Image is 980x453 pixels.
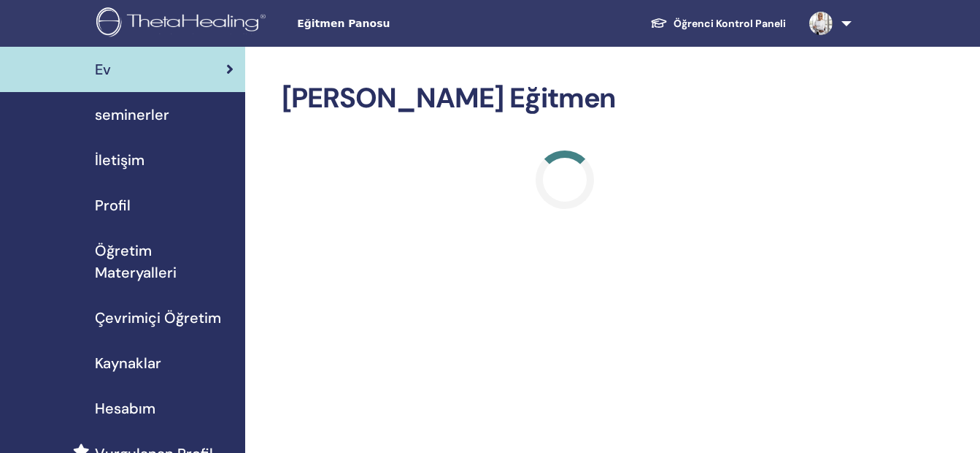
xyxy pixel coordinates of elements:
img: default.jpg [809,12,833,35]
span: Ev [95,58,111,80]
font: Öğrenci Kontrol Paneli [674,17,786,30]
span: Kaynaklar [95,352,161,374]
span: Öğretim Materyalleri [95,240,234,283]
img: logo.png [96,7,271,40]
a: Öğrenci Kontrol Paneli [638,10,798,37]
img: graduation-cap-white.svg [650,17,668,29]
span: Hesabım [95,397,155,419]
h2: [PERSON_NAME] Eğitmen [282,82,849,115]
span: Eğitmen Panosu [297,16,516,31]
span: İletişim [95,149,144,171]
span: Çevrimiçi Öğretim [95,307,221,329]
span: Profil [95,194,131,216]
span: seminerler [95,104,169,126]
